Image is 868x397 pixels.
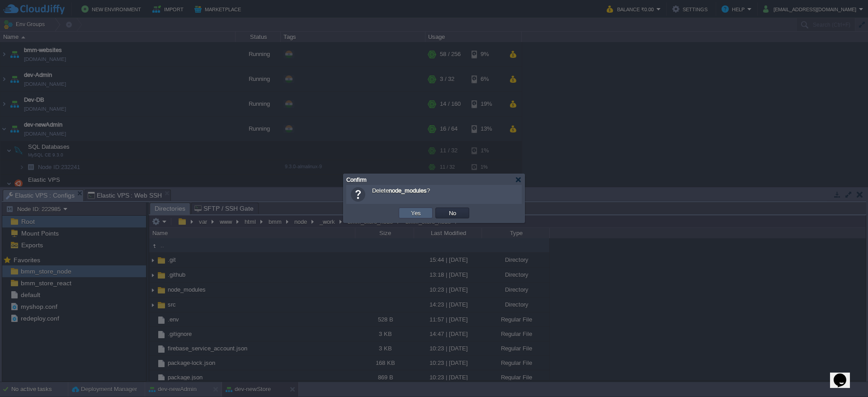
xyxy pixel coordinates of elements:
span: Confirm [346,176,367,183]
button: Yes [408,209,424,217]
iframe: chat widget [830,361,859,388]
b: node_modules [389,187,427,194]
button: No [446,209,459,217]
span: Delete ? [372,187,430,194]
